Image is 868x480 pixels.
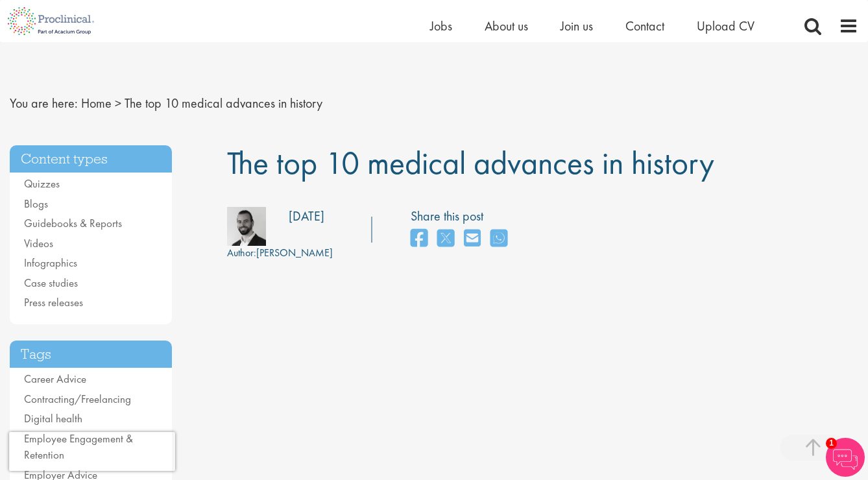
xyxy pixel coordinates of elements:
a: breadcrumb link [81,95,112,112]
a: share on email [464,225,481,253]
a: Upload CV [697,18,754,34]
a: Guidebooks & Reports [24,216,122,230]
a: Join us [561,18,593,34]
h3: Content types [10,145,172,173]
a: share on whats app [490,225,507,253]
a: Career Advice [24,372,86,386]
a: Jobs [430,18,452,34]
span: Author: [227,246,256,259]
a: Employee Engagement & Retention [24,431,133,462]
a: share on facebook [411,225,428,253]
label: Share this post [411,207,514,226]
a: Infographics [24,256,77,270]
span: The top 10 medical advances in history [125,95,322,112]
img: 76d2c18e-6ce3-4617-eefd-08d5a473185b [227,207,266,246]
a: About us [485,18,528,34]
iframe: reCAPTCHA [9,432,175,471]
span: 1 [826,438,837,449]
a: Digital health [24,411,82,426]
a: Case studies [24,276,78,290]
a: Press releases [24,295,83,309]
img: Chatbot [826,438,865,477]
a: share on twitter [437,225,454,253]
div: [DATE] [289,207,324,226]
a: Quizzes [24,176,60,191]
a: Blogs [24,197,48,211]
a: Contact [625,18,664,34]
div: [PERSON_NAME] [227,246,333,261]
span: The top 10 medical advances in history [227,142,714,184]
h3: Tags [10,341,172,368]
a: Contracting/Freelancing [24,392,131,406]
span: > [115,95,121,112]
span: You are here: [10,95,78,112]
a: Videos [24,236,53,250]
